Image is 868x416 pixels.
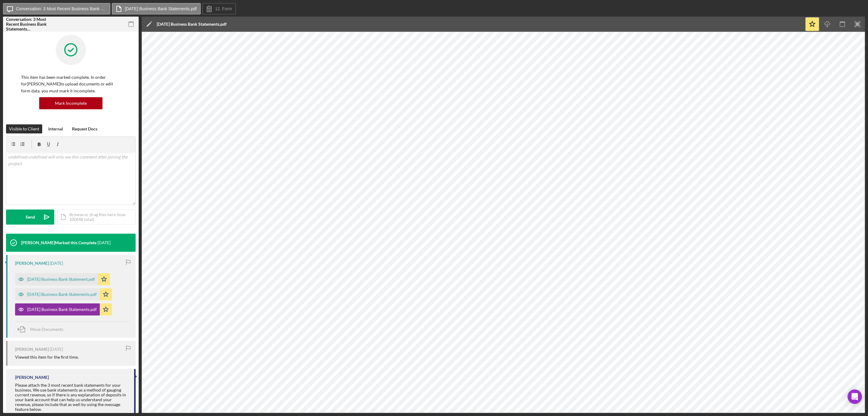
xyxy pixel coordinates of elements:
[848,389,862,404] div: Open Intercom Messenger
[15,303,112,315] button: [DATE] Business Bank Statements.pdf
[125,6,197,11] label: [DATE] Business Bank Statements.pdf
[69,124,100,133] button: Request Docs
[50,261,63,266] time: 2025-07-10 01:22
[15,383,128,412] div: Please attach the 3 most recent bank statements for your business. We use bank statements as a me...
[50,347,63,352] time: 2025-07-10 01:22
[15,355,79,360] div: Viewed this item for the first time.
[15,322,69,337] button: Move Documents
[15,261,49,266] div: [PERSON_NAME]
[45,124,66,133] button: Internal
[97,240,111,245] time: 2025-07-10 20:35
[6,124,42,133] button: Visible to Client
[15,375,49,380] div: [PERSON_NAME]
[27,307,97,312] div: [DATE] Business Bank Statements.pdf
[55,97,87,109] div: Mark Incomplete
[72,124,97,133] div: Request Docs
[27,277,95,282] div: [DATE] Business Bank Statement.pdf
[202,3,236,14] button: 12. Form
[16,6,106,11] label: Conversation: 3 Most Recent Business Bank Statements ([PERSON_NAME])
[112,3,201,14] button: [DATE] Business Bank Statements.pdf
[48,124,63,133] div: Internal
[21,74,121,94] p: This item has been marked complete. In order for [PERSON_NAME] to upload documents or edit form d...
[15,273,110,285] button: [DATE] Business Bank Statement.pdf
[26,210,35,225] div: Send
[3,3,110,14] button: Conversation: 3 Most Recent Business Bank Statements ([PERSON_NAME])
[215,6,232,11] label: 12. Form
[30,327,63,332] span: Move Documents
[15,288,112,300] button: [DATE] Business Bank Statements.pdf
[6,210,54,225] button: Send
[6,17,48,31] div: Conversation: 3 Most Recent Business Bank Statements ([PERSON_NAME])
[21,240,96,245] div: [PERSON_NAME] Marked this Complete
[15,347,49,352] div: [PERSON_NAME]
[157,22,227,27] div: [DATE] Business Bank Statements.pdf
[39,97,102,109] button: Mark Incomplete
[27,292,97,297] div: [DATE] Business Bank Statements.pdf
[9,124,39,133] div: Visible to Client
